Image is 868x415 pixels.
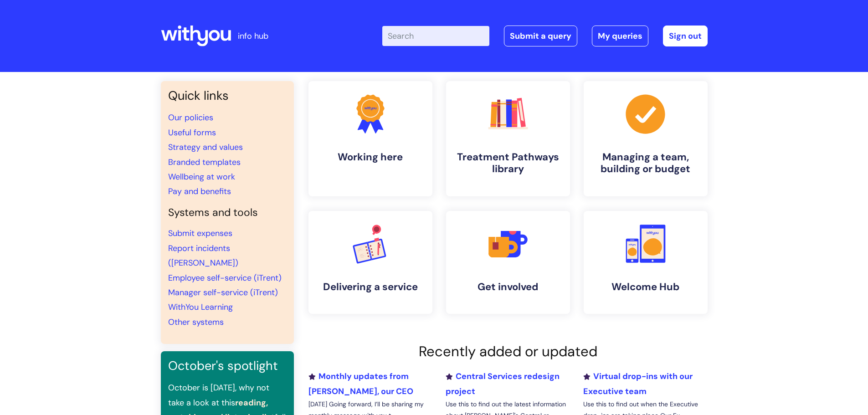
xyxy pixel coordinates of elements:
[446,371,560,396] a: Central Services redesign project
[592,26,648,46] a: My queries
[308,371,413,396] a: Monthly updates from [PERSON_NAME], our CEO
[168,317,224,328] a: Other systems
[308,343,708,360] h2: Recently added or updated
[168,112,213,123] a: Our policies
[308,211,432,314] a: Delivering a service
[168,171,235,182] a: Wellbeing at work
[584,81,708,196] a: Managing a team, building or budget
[168,302,233,313] a: WithYou Learning
[584,211,708,314] a: Welcome Hub
[591,281,700,293] h4: Welcome Hub
[453,281,563,293] h4: Get involved
[168,186,231,197] a: Pay and benefits
[316,281,425,293] h4: Delivering a service
[168,228,232,239] a: Submit expenses
[504,26,577,46] a: Submit a query
[168,243,238,268] a: Report incidents ([PERSON_NAME])
[168,272,282,283] a: Employee self-service (iTrent)
[663,26,708,46] a: Sign out
[446,81,570,196] a: Treatment Pathways library
[382,26,489,46] input: Search
[168,287,278,298] a: Manager self-service (iTrent)
[238,29,268,43] p: info hub
[453,151,563,175] h4: Treatment Pathways library
[168,157,241,168] a: Branded templates
[168,206,287,219] h4: Systems and tools
[168,359,287,373] h3: October's spotlight
[316,151,425,163] h4: Working here
[591,151,700,175] h4: Managing a team, building or budget
[168,127,216,138] a: Useful forms
[382,26,708,46] div: | -
[308,81,432,196] a: Working here
[168,88,287,103] h3: Quick links
[168,142,243,153] a: Strategy and values
[583,371,693,396] a: Virtual drop-ins with our Executive team
[446,211,570,314] a: Get involved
